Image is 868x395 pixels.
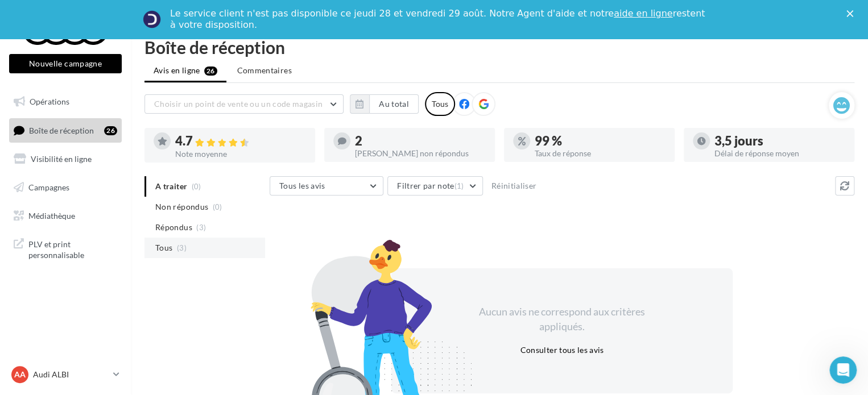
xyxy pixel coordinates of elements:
[614,8,672,19] a: aide en ligne
[104,126,117,135] div: 26
[464,305,660,334] div: Aucun avis ne correspond aux critères appliqués.
[14,369,26,380] span: AA
[170,8,707,31] div: Le service client n'est pas disponible ce jeudi 28 et vendredi 29 août. Notre Agent d'aide et not...
[154,99,323,109] span: Choisir un point de vente ou un code magasin
[535,149,666,157] div: Taux de réponse
[29,125,94,135] span: Boîte de réception
[369,94,419,114] button: Au total
[144,39,854,56] div: Boîte de réception
[7,232,124,265] a: PLV et print personnalisable
[237,65,292,76] span: Commentaires
[9,54,122,73] button: Nouvelle campagne
[846,10,858,17] div: Fermer
[270,176,383,196] button: Tous les avis
[425,92,455,116] div: Tous
[177,243,187,252] span: (3)
[28,210,75,220] span: Médiathèque
[7,204,124,228] a: Médiathèque
[279,181,325,190] span: Tous les avis
[7,176,124,199] a: Campagnes
[155,222,192,233] span: Répondus
[31,154,92,164] span: Visibilité en ligne
[30,97,69,106] span: Opérations
[196,223,206,232] span: (3)
[7,118,124,143] a: Boîte de réception26
[7,147,124,171] a: Visibilité en ligne
[28,236,117,261] span: PLV et print personnalisable
[387,176,483,196] button: Filtrer par note(1)
[355,135,486,147] div: 2
[144,94,344,114] button: Choisir un point de vente ou un code magasin
[213,202,222,211] span: (0)
[33,369,109,380] p: Audi ALBI
[143,10,161,28] img: Profile image for Service-Client
[355,149,486,157] div: [PERSON_NAME] non répondus
[28,182,69,192] span: Campagnes
[155,201,208,213] span: Non répondus
[454,181,464,190] span: (1)
[829,356,857,384] iframe: Intercom live chat
[714,149,845,157] div: Délai de réponse moyen
[350,94,419,114] button: Au total
[7,90,124,114] a: Opérations
[9,364,122,385] a: AA Audi ALBI
[155,242,172,253] span: Tous
[714,135,845,147] div: 3,5 jours
[175,135,306,148] div: 4.7
[515,343,608,357] button: Consulter tous les avis
[487,179,542,193] button: Réinitialiser
[175,150,306,158] div: Note moyenne
[535,135,666,147] div: 99 %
